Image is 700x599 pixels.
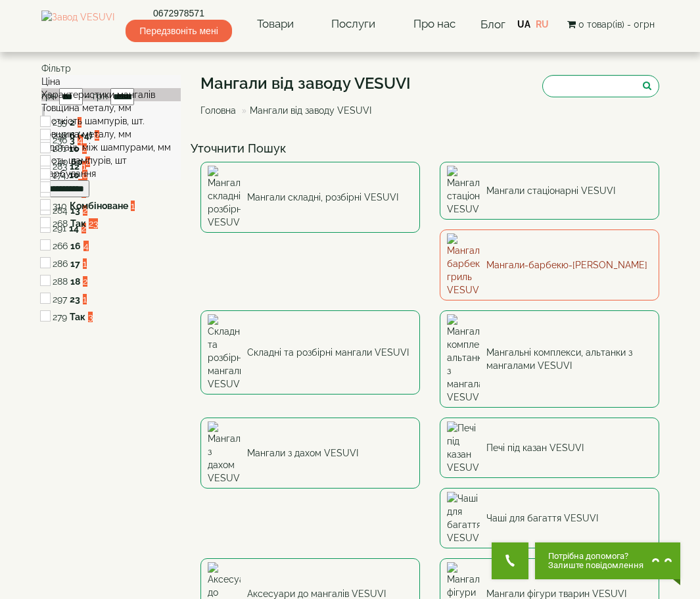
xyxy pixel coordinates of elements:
[244,9,307,39] a: Товари
[208,314,241,391] img: Складні та розбірні мангали VESUVI
[548,552,643,561] span: Потрібна допомога?
[440,488,659,548] a: Чаші для багаття VESUVI Чаші для багаття VESUVI
[41,88,181,101] div: Характеристики мангалів
[200,162,420,233] a: Мангали складні, розбірні VESUVI Мангали складні, розбірні VESUVI
[440,229,659,300] a: Мангали-барбекю-гриль VESUVI Мангали-барбекю-[PERSON_NAME]
[70,217,86,230] label: Так
[83,294,87,304] span: 1
[53,294,67,304] span: 297
[53,276,68,287] span: 288
[41,114,181,128] div: Місткість шампурів, шт.
[447,421,480,474] img: Печі під казан VESUVI
[200,75,411,92] h1: Мангали від заводу VESUVI
[535,542,680,579] button: Chat button
[208,166,241,229] img: Мангали складні, розбірні VESUVI
[447,314,480,404] img: Мангальні комплекси, альтанки з мангалами VESUVI
[440,162,659,220] a: Мангали стаціонарні VESUVI Мангали стаціонарні VESUVI
[41,11,114,38] img: Завод VESUVI
[492,542,528,579] button: Get Call button
[41,154,181,167] div: К-сть шампурів, шт
[208,421,241,485] img: Мангали з дахом VESUVI
[517,19,530,30] a: UA
[41,101,181,114] div: Товщина металу, мм
[53,218,68,229] span: 268
[41,75,181,88] div: Ціна
[480,18,505,31] a: Блог
[536,19,549,30] a: RU
[53,312,67,322] span: 279
[318,9,388,39] a: Послуги
[53,201,67,211] span: 310
[70,257,80,270] label: 17
[200,310,420,395] a: Складні та розбірні мангали VESUVI Складні та розбірні мангали VESUVI
[131,201,135,211] span: 1
[563,17,659,32] button: 0 товар(ів) - 0грн
[53,258,68,269] span: 286
[400,9,469,39] a: Про нас
[83,258,87,269] span: 1
[191,142,669,155] h4: Уточнити Пошук
[88,312,93,322] span: 3
[41,141,181,154] div: Відстань між шампурами, мм
[70,293,80,306] label: 23
[70,199,128,212] label: Комбіноване
[41,167,181,180] div: Фарбування
[83,276,87,287] span: 2
[200,418,420,489] a: Мангали з дахом VESUVI Мангали з дахом VESUVI
[70,239,81,252] label: 16
[70,310,85,323] label: Так
[126,7,231,20] a: 0672978571
[447,492,480,544] img: Чаші для багаття VESUVI
[548,561,643,570] span: Залиште повідомлення
[41,62,181,75] div: Фільтр
[83,241,89,251] span: 4
[53,241,68,251] span: 266
[440,310,659,408] a: Мангальні комплекси, альтанки з мангалами VESUVI Мангальні комплекси, альтанки з мангалами VESUVI
[126,20,231,42] span: Передзвоніть мені
[70,275,80,288] label: 18
[440,418,659,478] a: Печі під казан VESUVI Печі під казан VESUVI
[578,19,655,30] span: 0 товар(ів) - 0грн
[89,218,98,229] span: 23
[447,166,480,216] img: Мангали стаціонарні VESUVI
[447,233,480,297] img: Мангали-барбекю-гриль VESUVI
[239,104,371,117] li: Мангали від заводу VESUVI
[41,128,181,141] div: Товщина металу, мм
[200,105,236,116] a: Головна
